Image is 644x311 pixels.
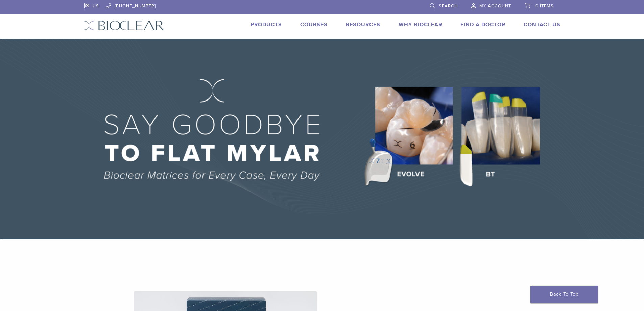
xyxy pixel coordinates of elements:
[524,21,560,28] a: Contact Us
[346,21,380,28] a: Resources
[535,3,554,9] span: 0 items
[251,21,282,28] a: Products
[460,21,505,28] a: Find A Doctor
[300,21,328,28] a: Courses
[399,21,442,28] a: Why Bioclear
[530,286,598,303] a: Back To Top
[479,3,511,9] span: My Account
[439,3,458,9] span: Search
[84,21,164,30] img: Bioclear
